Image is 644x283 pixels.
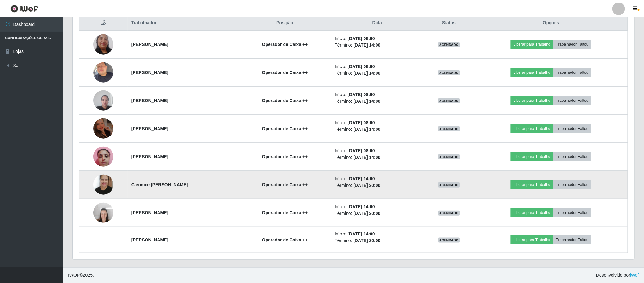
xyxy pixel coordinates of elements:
time: [DATE] 14:00 [353,71,380,76]
li: Término: [335,210,419,217]
th: Opções [474,16,628,31]
time: [DATE] 08:00 [348,64,375,69]
strong: Operador de Caixa ++ [262,210,308,215]
button: Liberar para Trabalho [511,40,553,49]
span: © 2025 . [68,272,94,279]
a: iWof [630,273,639,278]
li: Início: [335,35,419,42]
time: [DATE] 14:00 [353,155,380,160]
li: Término: [335,42,419,49]
li: Término: [335,126,419,133]
button: Trabalhador Faltou [553,124,591,133]
time: [DATE] 08:00 [348,36,375,41]
time: [DATE] 14:00 [348,204,375,209]
strong: Operador de Caixa ++ [262,154,308,159]
button: Trabalhador Faltou [553,96,591,105]
time: [DATE] 20:00 [353,183,380,188]
li: Início: [335,119,419,126]
img: 1655230904853.jpeg [93,199,113,226]
strong: Cleonice [PERSON_NAME] [131,182,188,187]
span: AGENDADO [438,70,460,75]
li: Término: [335,237,419,244]
time: [DATE] 08:00 [348,92,375,97]
button: Liberar para Trabalho [511,96,553,105]
img: 1748306112659.jpeg [93,143,113,170]
li: Início: [335,147,419,154]
time: [DATE] 14:00 [353,127,380,132]
span: AGENDADO [438,154,460,159]
button: Liberar para Trabalho [511,180,553,189]
button: Liberar para Trabalho [511,208,553,217]
li: Início: [335,176,419,182]
strong: [PERSON_NAME] [131,126,168,131]
li: Término: [335,154,419,161]
strong: Operador de Caixa ++ [262,42,308,47]
th: Trabalhador [128,16,239,31]
button: Trabalhador Faltou [553,235,591,244]
img: 1701346720849.jpeg [93,23,113,66]
time: [DATE] 20:00 [353,211,380,216]
img: 1745616854456.jpeg [93,115,113,142]
span: IWOF [68,273,80,278]
span: AGENDADO [438,182,460,188]
span: AGENDADO [438,42,460,47]
li: Início: [335,63,419,70]
img: 1731148670684.jpeg [93,87,113,114]
button: Trabalhador Faltou [553,40,591,49]
time: [DATE] 08:00 [348,148,375,153]
button: Liberar para Trabalho [511,68,553,77]
li: Início: [335,91,419,98]
span: AGENDADO [438,211,460,216]
th: Data [331,16,423,31]
strong: Operador de Caixa ++ [262,70,308,75]
strong: [PERSON_NAME] [131,237,168,242]
span: AGENDADO [438,126,460,131]
img: 1734154515134.jpeg [93,59,113,86]
time: [DATE] 14:00 [353,99,380,104]
li: Término: [335,182,419,189]
strong: Operador de Caixa ++ [262,237,308,242]
button: Trabalhador Faltou [553,208,591,217]
button: Liberar para Trabalho [511,124,553,133]
strong: [PERSON_NAME] [131,70,168,75]
time: [DATE] 14:00 [353,43,380,48]
time: [DATE] 08:00 [348,120,375,125]
li: Término: [335,98,419,105]
span: AGENDADO [438,238,460,243]
img: CoreUI Logo [10,5,38,13]
time: [DATE] 14:00 [348,231,375,236]
strong: Operador de Caixa ++ [262,182,308,187]
strong: [PERSON_NAME] [131,210,168,215]
strong: Operador de Caixa ++ [262,126,308,131]
li: Início: [335,204,419,210]
span: AGENDADO [438,98,460,103]
strong: [PERSON_NAME] [131,154,168,159]
time: [DATE] 14:00 [348,176,375,181]
button: Trabalhador Faltou [553,68,591,77]
strong: Operador de Caixa ++ [262,98,308,103]
time: [DATE] 20:00 [353,238,380,243]
button: Liberar para Trabalho [511,235,553,244]
th: Posição [239,16,331,31]
strong: [PERSON_NAME] [131,98,168,103]
img: 1727450734629.jpeg [93,171,113,198]
th: Status [423,16,474,31]
button: Trabalhador Faltou [553,180,591,189]
strong: [PERSON_NAME] [131,42,168,47]
td: -- [79,227,128,253]
li: Término: [335,70,419,77]
button: Trabalhador Faltou [553,152,591,161]
li: Início: [335,231,419,237]
button: Liberar para Trabalho [511,152,553,161]
span: Desenvolvido por [596,272,639,279]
